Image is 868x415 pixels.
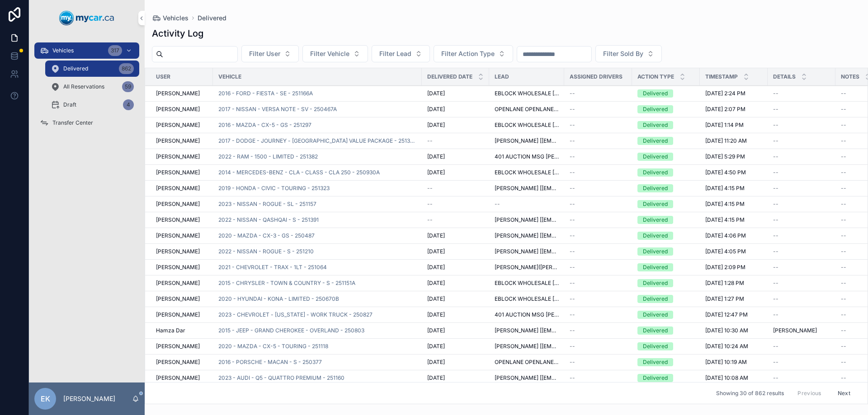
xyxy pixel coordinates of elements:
[427,327,445,334] span: [DATE]
[156,153,200,160] span: [PERSON_NAME]
[773,343,778,350] span: --
[643,232,668,240] div: Delivered
[705,169,746,176] span: [DATE] 4:50 PM
[198,14,226,23] a: Delivered
[570,153,575,160] span: --
[841,90,846,97] span: --
[45,61,139,77] a: Delivered862
[241,45,299,62] button: Select Button
[427,216,433,224] span: --
[570,248,575,255] span: --
[108,45,122,56] div: 317
[29,36,145,143] div: scrollable content
[152,27,203,40] h1: Activity Log
[302,45,368,62] button: Select Button
[427,264,445,271] span: [DATE]
[643,247,668,256] div: Delivered
[495,359,559,366] span: OPENLANE OPENLANE [[EMAIL_ADDRESS][DOMAIN_NAME]]
[427,295,445,303] span: [DATE]
[643,168,668,177] div: Delivered
[249,49,280,58] span: Filter User
[705,374,748,382] span: [DATE] 10:08 AM
[156,201,200,208] span: [PERSON_NAME]
[218,121,311,129] a: 2016 - MAZDA - CX-5 - GS - 251297
[705,311,748,318] span: [DATE] 12:47 PM
[841,343,846,350] span: --
[841,295,846,303] span: --
[716,390,784,397] span: Showing 30 of 862 results
[495,106,559,113] span: OPENLANE OPENLANE [[EMAIL_ADDRESS][DOMAIN_NAME]]
[495,73,509,80] span: Lead
[218,343,328,350] span: 2020 - MAZDA - CX-5 - TOURING - 251118
[218,106,337,113] a: 2017 - NISSAN - VERSA NOTE - SV - 250467A
[119,63,134,74] div: 862
[495,169,559,176] span: EBLOCK WHOLESALE [[PERSON_NAME][EMAIL_ADDRESS][PERSON_NAME][DOMAIN_NAME]]
[841,327,846,334] span: --
[570,185,575,192] span: --
[495,295,559,303] span: EBLOCK WHOLESALE [[PERSON_NAME][EMAIL_ADDRESS][PERSON_NAME][DOMAIN_NAME]]
[841,264,846,271] span: --
[156,137,200,145] span: [PERSON_NAME]
[495,90,559,97] span: EBLOCK WHOLESALE [[PERSON_NAME][EMAIL_ADDRESS][PERSON_NAME][DOMAIN_NAME]]
[495,185,559,192] span: [PERSON_NAME] [[EMAIL_ADDRESS][DOMAIN_NAME]]
[643,89,668,98] div: Delivered
[218,295,339,303] span: 2020 - HYUNDAI - KONA - LIMITED - 250670B
[163,14,189,23] span: Vehicles
[59,11,114,25] img: App logo
[841,374,846,382] span: --
[156,90,200,97] span: [PERSON_NAME]
[52,119,93,126] span: Transfer Center
[570,327,575,334] span: --
[156,248,200,255] span: [PERSON_NAME]
[156,374,200,382] span: [PERSON_NAME]
[156,280,200,287] span: [PERSON_NAME]
[705,216,745,224] span: [DATE] 4:15 PM
[643,153,668,161] div: Delivered
[218,73,241,80] span: Vehicle
[773,185,778,192] span: --
[570,280,575,287] span: --
[218,248,314,255] span: 2022 - NISSAN - ROGUE - S - 251210
[643,121,668,129] div: Delivered
[773,264,778,271] span: --
[218,264,327,271] a: 2021 - CHEVROLET - TRAX - 1LT - 251064
[218,169,380,176] span: 2014 - MERCEDES-BENZ - CLA - CLASS - CLA 250 - 250930A
[773,169,778,176] span: --
[595,45,662,62] button: Select Button
[156,359,200,366] span: [PERSON_NAME]
[218,327,364,334] a: 2015 - JEEP - GRAND CHEROKEE - OVERLAND - 250803
[156,327,185,334] span: Hamza Dar
[379,49,411,58] span: Filter Lead
[841,137,846,145] span: --
[218,90,313,97] a: 2016 - FORD - FIESTA - SE - 251166A
[773,90,778,97] span: --
[218,201,316,208] span: 2023 - NISSAN - ROGUE - SL - 251157
[156,216,200,224] span: [PERSON_NAME]
[773,201,778,208] span: --
[218,137,416,145] a: 2017 - DODGE - JOURNEY - [GEOGRAPHIC_DATA] VALUE PACKAGE - 251306
[310,49,349,58] span: Filter Vehicle
[495,327,559,334] span: [PERSON_NAME] [[EMAIL_ADDRESS][DOMAIN_NAME]]
[773,280,778,287] span: --
[218,280,355,287] span: 2015 - CHRYSLER - TOWN & COUNTRY - S - 251151A
[705,106,745,113] span: [DATE] 2:07 PM
[841,153,846,160] span: --
[218,374,344,382] a: 2023 - AUDI - Q5 - QUATTRO PREMIUM - 251160
[637,73,674,80] span: Action Type
[495,280,559,287] span: EBLOCK WHOLESALE [[PERSON_NAME][EMAIL_ADDRESS][PERSON_NAME][DOMAIN_NAME]]
[643,105,668,113] div: Delivered
[63,394,115,403] p: [PERSON_NAME]
[570,216,575,224] span: --
[218,232,315,239] span: 2020 - MAZDA - CX-3 - GS - 250487
[643,311,668,319] div: Delivered
[45,79,139,95] a: All Reservations59
[773,137,778,145] span: --
[218,311,373,318] a: 2023 - CHEVROLET - [US_STATE] - WORK TRUCK - 250827
[63,65,88,72] span: Delivered
[841,73,859,80] span: Notes
[643,374,668,382] div: Delivered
